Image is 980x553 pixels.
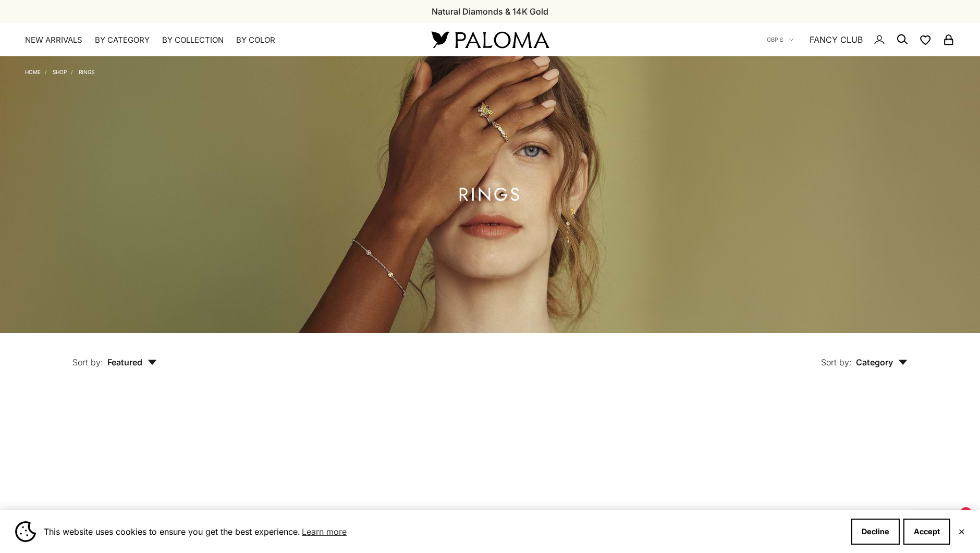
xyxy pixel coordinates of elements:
a: FANCY CLUB [810,33,863,46]
span: GBP £ [767,35,783,44]
summary: By Color [236,35,275,45]
span: Featured [107,357,157,367]
nav: Primary navigation [25,35,407,45]
h1: Rings [458,188,522,201]
button: Close [958,529,965,535]
span: Category [856,357,908,367]
a: Shop [53,69,67,75]
summary: By Category [95,35,150,45]
button: Decline [851,519,900,545]
a: Rings [79,69,94,75]
span: This website uses cookies to ensure you get the best experience. [44,524,843,539]
button: Sort by: Featured [48,333,181,377]
span: Sort by: [821,357,852,367]
nav: Breadcrumb [25,67,94,75]
button: Sort by: Category [797,333,932,377]
summary: By Collection [162,35,224,45]
p: Natural Diamonds & 14K Gold [432,5,548,18]
span: Sort by: [72,357,103,367]
button: GBP £ [767,35,794,44]
button: Accept [903,519,950,545]
a: Learn more [300,524,348,539]
a: NEW ARRIVALS [25,35,82,45]
a: Home [25,69,41,75]
nav: Secondary navigation [767,23,955,56]
img: Cookie banner [15,521,36,542]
